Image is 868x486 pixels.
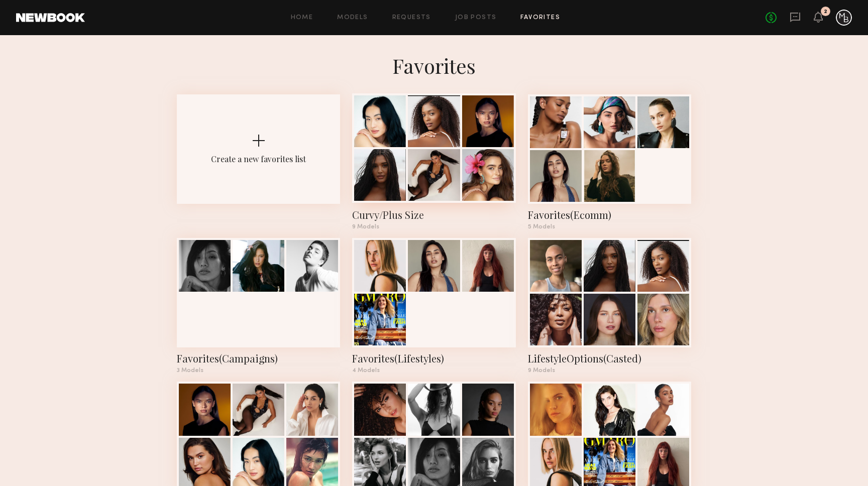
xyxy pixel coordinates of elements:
div: 9 Models [528,368,691,374]
div: 9 Models [352,224,515,230]
a: Models [337,15,368,21]
div: 4 Models [352,368,515,374]
div: 5 Models [528,224,691,230]
a: LifestyleOptions(Casted)9 Models [528,238,691,374]
div: 2 [824,9,827,15]
div: Favorites(Ecomm) [528,208,691,222]
div: Curvy/Plus Size [352,208,515,222]
a: Home [291,15,313,21]
button: Create a new favorites list [177,94,340,238]
div: 3 Models [177,368,340,374]
a: Favorites(Campaigns)3 Models [177,238,340,374]
a: Job Posts [455,15,497,21]
a: Favorites(Lifestyles)4 Models [352,238,515,374]
div: Create a new favorites list [211,154,306,164]
div: Favorites(Lifestyles) [352,351,515,366]
a: Favorites [520,15,560,21]
div: LifestyleOptions(Casted) [528,351,691,366]
a: Favorites(Ecomm)5 Models [528,94,691,230]
a: Curvy/Plus Size9 Models [352,94,515,230]
a: Requests [392,15,431,21]
div: Favorites(Campaigns) [177,351,340,366]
